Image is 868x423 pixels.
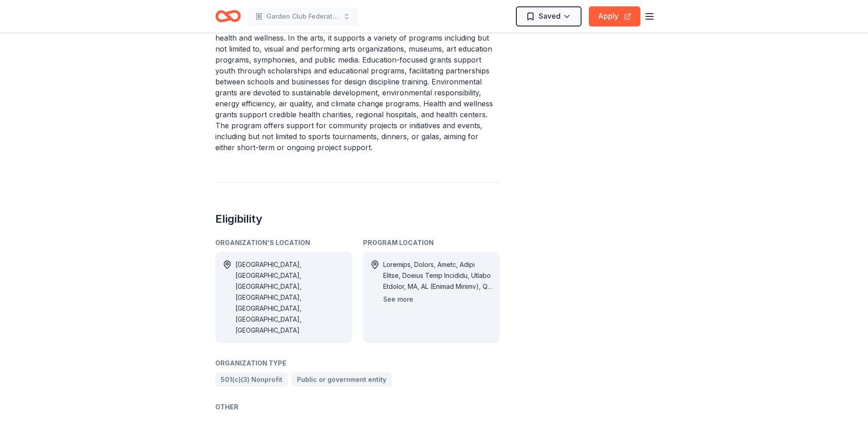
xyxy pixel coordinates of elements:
a: 501(c)(3) Nonprofit [215,372,288,387]
div: Loremips, Dolors, Ametc, Adipi Elitse, Doeius Temp Incididu, Utlabo Etdolor, MA, AL (Enimad Minim... [383,259,493,292]
span: Garden Club Federation [US_STATE]'s Garden Party [266,11,339,22]
div: Organization Type [215,358,500,369]
p: The grant program targets four main sectors: arts, education, environment, and health and wellnes... [215,21,500,153]
a: Home [215,5,241,27]
button: Saved [516,6,582,26]
div: [GEOGRAPHIC_DATA], [GEOGRAPHIC_DATA], [GEOGRAPHIC_DATA], [GEOGRAPHIC_DATA], [GEOGRAPHIC_DATA], [G... [235,259,345,336]
button: Garden Club Federation [US_STATE]'s Garden Party [248,7,358,26]
div: Organization's Location [215,237,352,248]
div: Program Location [363,237,500,248]
span: Saved [539,10,561,22]
div: Other [215,402,500,413]
span: Public or government entity [297,374,386,385]
span: 501(c)(3) Nonprofit [221,374,282,385]
h2: Eligibility [215,212,500,226]
button: See more [383,294,413,305]
a: Public or government entity [291,372,392,387]
button: Apply [589,6,640,26]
